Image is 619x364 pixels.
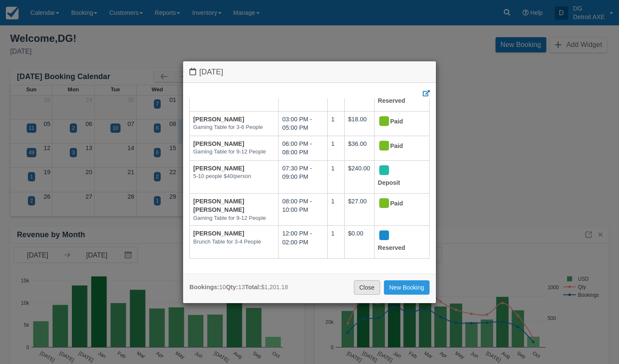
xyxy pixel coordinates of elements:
[193,123,275,131] em: Gaming Table for 3-6 People
[328,111,345,136] td: 1
[245,284,261,290] strong: Total:
[345,136,374,160] td: $36.00
[193,116,244,123] a: [PERSON_NAME]
[193,198,244,213] a: [PERSON_NAME] [PERSON_NAME]
[345,111,374,136] td: $18.00
[193,214,275,222] em: Gaming Table for 9-12 People
[193,172,275,181] em: 5-10 people $40/person
[378,229,419,255] div: Reserved
[193,140,244,147] a: [PERSON_NAME]
[345,226,374,259] td: $0.00
[189,68,430,77] h4: [DATE]
[279,193,328,226] td: 08:00 PM - 10:00 PM
[378,164,419,190] div: Deposit
[279,226,328,259] td: 12:00 PM - 02:00 PM
[193,148,275,156] em: Gaming Table for 9-12 People
[328,226,345,259] td: 1
[279,160,328,193] td: 07:30 PM - 09:00 PM
[279,136,328,160] td: 06:00 PM - 08:00 PM
[328,136,345,160] td: 1
[279,111,328,136] td: 03:00 PM - 05:00 PM
[189,283,288,292] div: 10 13 $1,201.18
[378,115,419,129] div: Paid
[193,165,244,172] a: [PERSON_NAME]
[345,193,374,226] td: $27.00
[193,238,275,246] em: Brunch Table for 3-4 People
[384,280,430,295] a: New Booking
[345,160,374,193] td: $240.00
[189,284,219,290] strong: Bookings:
[226,284,238,290] strong: Qty:
[378,197,419,211] div: Paid
[354,280,380,295] a: Close
[193,230,244,237] a: [PERSON_NAME]
[328,193,345,226] td: 1
[378,140,419,153] div: Paid
[328,160,345,193] td: 1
